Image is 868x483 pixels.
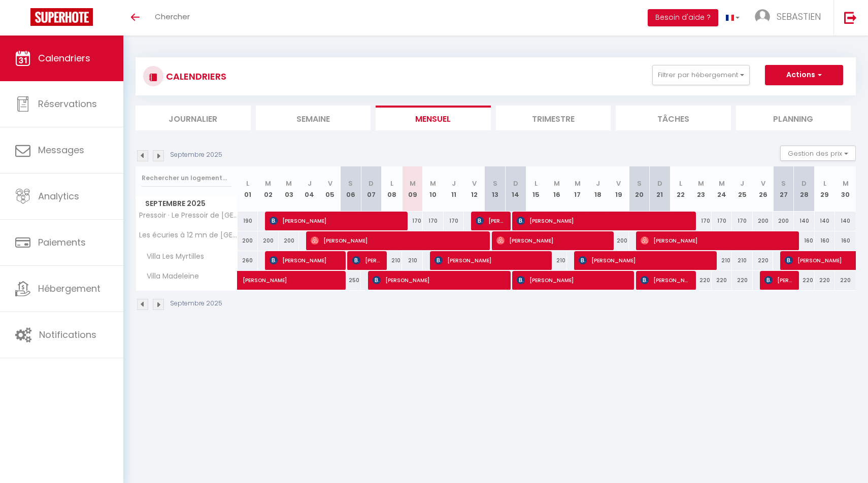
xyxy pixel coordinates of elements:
[616,106,731,130] li: Tâches
[679,179,682,188] abbr: L
[472,179,477,188] abbr: V
[761,179,765,188] abbr: V
[691,271,712,290] div: 220
[38,52,90,64] span: Calendriers
[815,271,836,290] div: 220
[794,271,815,290] div: 220
[452,179,456,188] abbr: J
[38,236,86,249] span: Paiements
[843,179,849,188] abbr: M
[567,166,588,212] th: 17
[764,270,792,290] span: [PERSON_NAME]
[299,166,320,212] th: 04
[369,179,374,188] abbr: D
[170,150,222,160] p: Septembre 2025
[794,212,815,230] div: 140
[38,97,97,110] span: Réservations
[138,271,202,282] span: Villa Madeleine
[773,166,794,212] th: 27
[691,212,712,230] div: 170
[526,166,547,212] th: 15
[382,251,403,270] div: 210
[765,65,843,85] button: Actions
[740,179,744,188] abbr: J
[835,271,856,290] div: 220
[402,251,423,270] div: 210
[402,166,423,212] th: 09
[753,251,774,270] div: 220
[136,106,251,130] li: Journalier
[780,146,856,161] button: Gestion des prix
[270,211,402,230] span: [PERSON_NAME]
[616,179,621,188] abbr: V
[712,271,732,290] div: 220
[238,271,258,290] a: [PERSON_NAME]
[246,179,249,188] abbr: L
[38,144,84,156] span: Messages
[547,166,567,212] th: 16
[138,251,207,262] span: Villa Les Myrtilles
[444,212,464,230] div: 170
[823,179,826,188] abbr: L
[464,166,485,212] th: 12
[732,212,753,230] div: 170
[163,65,226,88] h3: CALENDRIERS
[243,265,359,285] span: [PERSON_NAME]
[712,166,732,212] th: 24
[286,179,292,188] abbr: M
[279,231,299,250] div: 200
[732,271,753,290] div: 220
[402,212,423,230] div: 170
[698,179,704,188] abbr: M
[155,11,190,22] span: Chercher
[444,166,464,212] th: 11
[279,166,299,212] th: 03
[265,179,271,188] abbr: M
[517,211,690,230] span: [PERSON_NAME]
[311,231,484,250] span: [PERSON_NAME]
[588,166,609,212] th: 18
[753,212,774,230] div: 200
[753,166,774,212] th: 26
[835,231,856,250] div: 160
[815,231,836,250] div: 160
[535,179,538,188] abbr: L
[641,231,793,250] span: [PERSON_NAME]
[835,212,856,230] div: 140
[657,179,662,188] abbr: D
[258,166,279,212] th: 02
[493,179,497,188] abbr: S
[575,179,581,188] abbr: M
[390,179,393,188] abbr: L
[361,166,382,212] th: 07
[382,166,403,212] th: 08
[430,179,436,188] abbr: M
[755,9,770,24] img: ...
[608,231,629,250] div: 200
[348,179,353,188] abbr: S
[238,166,258,212] th: 01
[142,169,231,187] input: Rechercher un logement...
[496,106,611,130] li: Trimestre
[328,179,332,188] abbr: V
[170,299,222,308] p: Septembre 2025
[476,211,504,230] span: [PERSON_NAME]
[629,166,650,212] th: 20
[373,270,505,290] span: [PERSON_NAME]
[691,166,712,212] th: 23
[844,11,857,24] img: logout
[320,166,341,212] th: 05
[815,212,836,230] div: 140
[341,166,361,212] th: 06
[732,251,753,270] div: 210
[423,166,444,212] th: 10
[648,9,718,26] button: Besoin d'aide ?
[256,106,371,130] li: Semaine
[238,251,258,270] div: 260
[376,106,491,130] li: Mensuel
[423,212,444,230] div: 170
[39,328,96,341] span: Notifications
[410,179,416,188] abbr: M
[258,231,279,250] div: 200
[652,65,750,85] button: Filtrer par hébergement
